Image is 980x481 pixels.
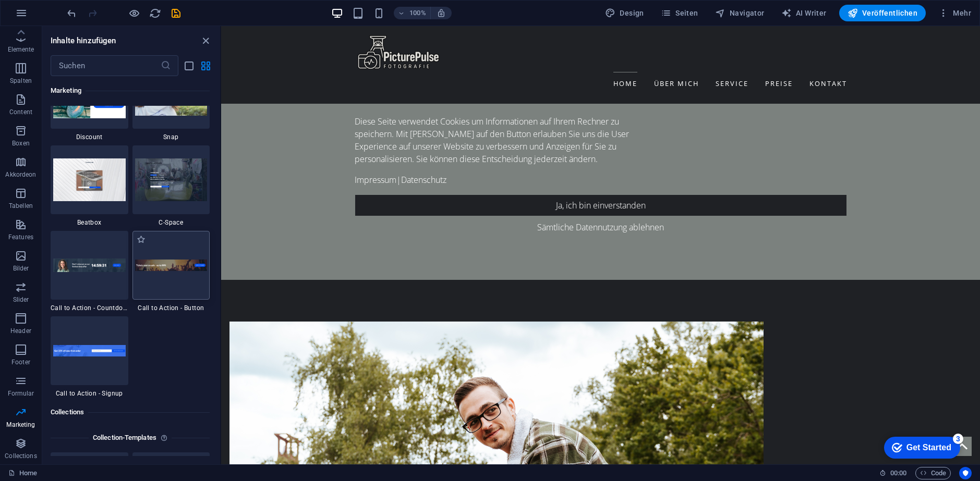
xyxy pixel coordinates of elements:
[66,7,78,19] i: Rückgängig: Elemente löschen (Strg+Z)
[65,7,78,19] button: undo
[199,34,212,47] button: close panel
[51,218,128,227] span: Beatbox
[10,327,31,335] p: Header
[51,406,210,418] h6: Collections
[8,467,37,479] a: Klick, um Auswahl aufzuheben. Doppelklick öffnet Seitenverwaltung
[13,295,29,304] p: Slider
[53,345,126,356] img: Bildschirmfotoam2019-06-19um12.08.31.png
[10,77,32,85] p: Spalten
[132,133,210,141] span: Snap
[51,231,128,312] div: Call to Action - Countdown
[5,452,37,460] p: Collections
[5,170,36,179] p: Akkordeon
[149,7,161,19] button: reload
[11,358,30,366] p: Footer
[51,34,116,47] h6: Inhalte hinzufügen
[132,218,210,227] span: C-Space
[137,235,146,244] span: Zu Favoriten hinzufügen
[53,158,126,201] img: Screenshot_2019-06-19SitejetTemplate-BlankRedesign-Berlin.png
[132,304,210,312] span: Call to Action - Button
[934,5,975,21] button: Mehr
[8,45,34,54] p: Elemente
[6,421,35,429] p: Marketing
[959,467,972,479] button: Usercentrics
[51,145,128,227] div: Beatbox
[898,469,899,477] span: :
[51,133,128,141] span: Discount
[657,5,703,21] button: Seiten
[53,258,126,272] img: Bildschirmfotoam2019-06-19um12.08.42.png
[89,431,161,444] h6: Collection-Templates
[51,389,128,398] span: Call to Action - Signup
[8,233,33,241] p: Features
[777,5,831,21] button: AI Writer
[128,7,140,19] button: Klicke hier, um den Vorschau-Modus zu verlassen
[9,108,32,116] p: Content
[601,5,648,21] button: Design
[8,5,84,27] div: Get Started 3 items remaining, 40% complete
[409,7,426,19] h6: 100%
[437,8,446,18] i: Bei Größenänderung Zoomstufe automatisch an das gewählte Gerät anpassen.
[394,7,431,19] button: 100%
[161,431,172,444] i: Jedes Template - außer das Collection-Listing - umfasst ein vorgefertigtes Design und eine Collec...
[915,467,951,479] button: Code
[13,264,29,273] p: Bilder
[938,8,971,18] span: Mehr
[149,7,161,19] i: Seite neu laden
[879,467,907,479] h6: Session-Zeit
[9,202,33,210] p: Tabellen
[601,5,648,21] div: Design (Strg+Alt+Y)
[51,84,210,97] h6: Marketing
[848,8,917,18] span: Veröffentlichen
[170,7,182,19] i: Save (Ctrl+S)
[605,8,644,18] span: Design
[715,8,765,18] span: Navigator
[170,7,182,19] button: save
[183,59,195,72] button: list-view
[8,389,34,398] p: Formular
[77,2,88,13] div: 3
[31,11,76,21] div: Get Started
[839,5,926,21] button: Veröffentlichen
[890,467,906,479] span: 00 00
[781,8,827,18] span: AI Writer
[132,145,210,227] div: C-Space
[51,316,128,398] div: Call to Action - Signup
[51,55,161,76] input: Suchen
[132,231,210,312] div: Call to Action - Button
[51,304,128,312] span: Call to Action - Countdown
[12,139,30,147] p: Boxen
[711,5,769,21] button: Navigator
[135,158,208,201] img: Screenshot_2019-06-19SitejetTemplate-BlankRedesign-Berlin.jpg
[920,467,946,479] span: Code
[199,59,212,72] button: grid-view
[135,260,208,272] img: Bildschirmfotoam2019-06-19um12.08.35.png
[661,8,698,18] span: Seiten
